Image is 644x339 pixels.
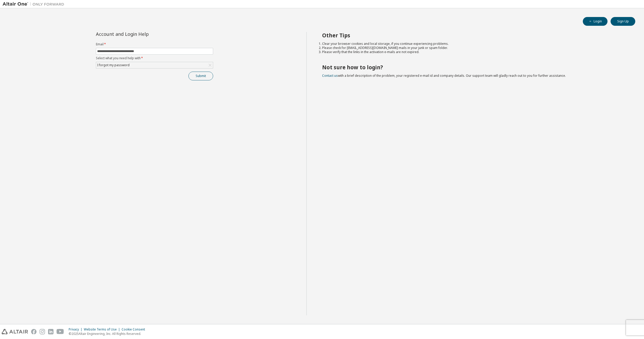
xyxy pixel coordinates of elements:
[69,327,84,332] div: Privacy
[96,42,213,46] label: Email
[48,329,53,334] img: linkedin.svg
[69,332,148,336] p: © 2025 Altair Engineering, Inc. All Rights Reserved.
[31,329,37,334] img: facebook.svg
[611,17,635,26] button: Sign Up
[322,73,566,78] span: with a brief description of the problem, your registered e-mail id and company details. Our suppo...
[3,2,67,7] img: Altair One
[2,329,28,334] img: altair_logo.svg
[122,327,148,332] div: Cookie Consent
[322,46,626,50] li: Please check for [EMAIL_ADDRESS][DOMAIN_NAME] mails in your junk or spam folder.
[96,62,213,68] div: I forgot my password
[583,17,607,26] button: Login
[322,32,626,39] h2: Other Tips
[322,64,626,71] h2: Not sure how to login?
[57,329,64,334] img: youtube.svg
[322,50,626,54] li: Please verify that the links in the activation e-mails are not expired.
[96,62,130,68] div: I forgot my password
[188,72,213,80] button: Submit
[322,73,338,78] a: Contact us
[322,42,626,46] li: Clear your browser cookies and local storage, if you continue experiencing problems.
[96,32,190,36] div: Account and Login Help
[40,329,45,334] img: instagram.svg
[84,327,122,332] div: Website Terms of Use
[96,56,213,60] label: Select what you need help with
